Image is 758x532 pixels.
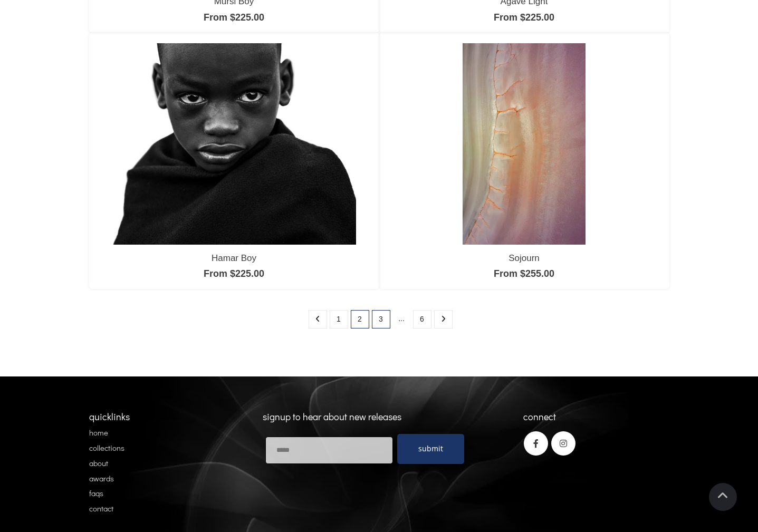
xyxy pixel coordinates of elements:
[265,437,393,464] input: Email
[351,310,369,328] a: 2
[89,442,124,453] a: collections
[89,473,114,483] a: awards
[89,458,108,468] a: about
[330,310,348,328] a: 1
[523,410,556,423] span: connect
[709,483,737,511] a: Scroll To Top
[212,253,256,263] a: Hamar Boy
[89,488,103,498] a: faqs
[372,310,390,328] a: 3
[89,410,130,423] span: quicklinks
[89,503,113,514] a: contact
[508,253,540,263] a: Sojourn
[494,268,554,279] a: From $255.00
[263,410,401,423] span: signup to hear about new releases
[112,43,356,245] img: Hamar Boy
[204,12,264,23] a: From $225.00
[393,310,410,327] a: ...
[89,427,108,438] a: home
[204,268,264,279] a: From $225.00
[413,310,431,328] a: 6
[494,12,554,23] a: From $225.00
[397,434,464,464] a: submit
[463,43,586,245] img: Sojourn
